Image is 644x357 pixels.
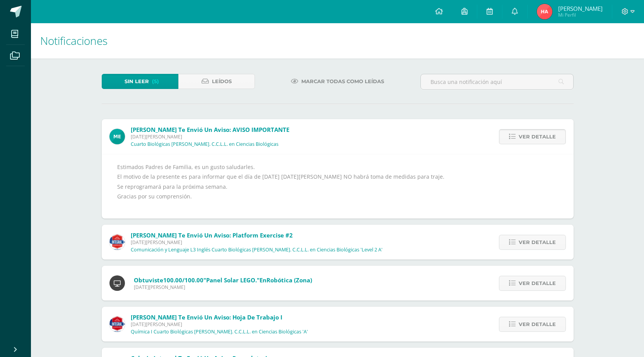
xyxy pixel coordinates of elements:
[131,126,289,133] span: [PERSON_NAME] te envió un aviso: AVISO IMPORTANTE
[131,321,308,328] span: [DATE][PERSON_NAME]
[131,247,383,253] p: Comunicación y Lenguaje L3 Inglés Cuarto Biológicas [PERSON_NAME]. C.C.L.L. en Ciencias Biológica...
[421,74,573,89] input: Busca una notificación aquí
[131,133,289,140] span: [DATE][PERSON_NAME]
[519,276,556,290] span: Ver detalle
[537,4,552,19] img: ff5f453f7acb13dd6a27a2ad2f179496.png
[102,74,178,89] a: Sin leer(5)
[125,74,149,89] span: Sin leer
[131,329,308,335] p: Química I Cuarto Biológicas [PERSON_NAME]. C.C.L.L. en Ciencias Biológicas 'A'
[152,74,159,89] span: (5)
[558,5,603,12] span: [PERSON_NAME]
[178,74,255,89] a: Leídos
[558,12,603,18] span: Mi Perfil
[131,313,282,321] span: [PERSON_NAME] te envió un aviso: Hoja de trabajo I
[163,276,203,284] span: 100.00/100.00
[212,74,232,89] span: Leídos
[131,231,293,239] span: [PERSON_NAME] te envió un aviso: Platform Exercise #2
[519,130,556,144] span: Ver detalle
[519,317,556,331] span: Ver detalle
[109,234,125,250] img: 4b2af9ba8d3281b5d14c336a7270574c.png
[131,239,383,246] span: [DATE][PERSON_NAME]
[519,235,556,249] span: Ver detalle
[109,316,125,332] img: 21588b49a14a63eb6c43a3d6c8f636e1.png
[134,276,312,284] span: Obtuviste en
[117,162,558,211] div: Estimados Padres de Familia, es un gusto saludarles. El motivo de la presente es para informar qu...
[109,129,125,144] img: c105304d023d839b59a15d0bf032229d.png
[301,74,384,89] span: Marcar todas como leídas
[203,276,260,284] span: "Panel Solar LEGO."
[131,141,278,147] p: Cuarto Biológicas [PERSON_NAME]. C.C.L.L. en Ciencias Biológicas
[40,33,108,48] span: Notificaciones
[281,74,394,89] a: Marcar todas como leídas
[134,284,312,290] span: [DATE][PERSON_NAME]
[266,276,312,284] span: Robótica (Zona)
